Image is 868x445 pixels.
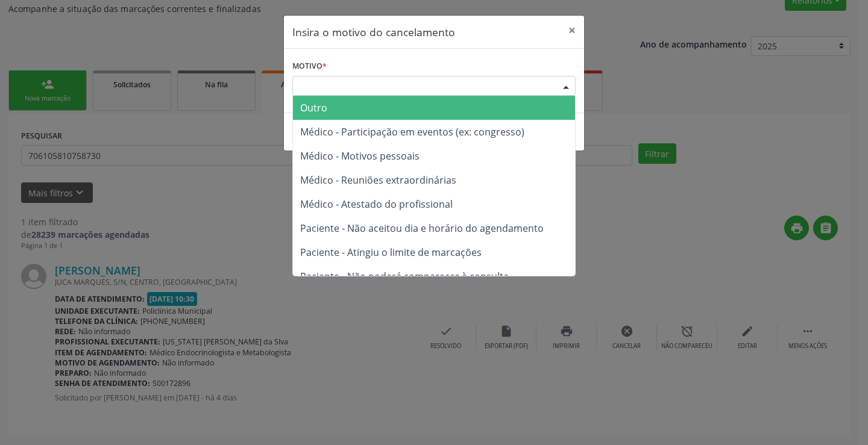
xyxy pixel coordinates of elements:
[300,270,509,283] span: Paciente - Não poderá comparecer à consulta
[292,57,327,76] label: Motivo
[292,24,455,40] h5: Insira o motivo do cancelamento
[560,16,584,45] button: Close
[300,246,482,259] span: Paciente - Atingiu o limite de marcações
[300,198,453,211] span: Médico - Atestado do profissional
[300,173,456,187] span: Médico - Reuniões extraordinárias
[300,149,420,163] span: Médico - Motivos pessoais
[300,222,544,235] span: Paciente - Não aceitou dia e horário do agendamento
[300,125,524,138] span: Médico - Participação em eventos (ex: congresso)
[300,101,327,114] span: Outro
